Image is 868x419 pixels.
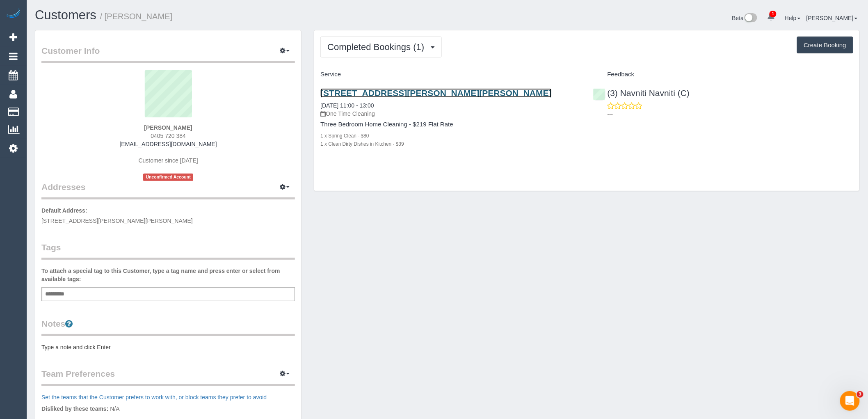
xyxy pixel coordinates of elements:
pre: Type a note and click Enter [41,343,295,351]
span: 3 [857,391,863,398]
button: Create Booking [797,37,853,54]
a: [PERSON_NAME] [806,15,858,21]
label: To attach a special tag to this Customer, type a tag name and press enter or select from availabl... [41,267,295,283]
a: Beta [732,15,758,21]
p: One Time Cleaning [320,110,580,118]
legend: Notes [41,318,295,336]
span: Customer since [DATE] [139,157,198,164]
button: Completed Bookings (1) [320,37,442,57]
span: Unconfirmed Account [143,174,193,181]
strong: [PERSON_NAME] [144,124,192,131]
small: / [PERSON_NAME] [100,12,173,21]
legend: Team Preferences [41,368,295,386]
img: Automaid Logo [5,8,21,20]
h4: Three Bedroom Home Cleaning - $219 Flat Rate [320,121,580,128]
span: Completed Bookings (1) [327,42,428,52]
iframe: Intercom live chat [840,391,860,411]
a: Help [785,15,801,21]
p: --- [608,110,853,118]
a: [EMAIL_ADDRESS][DOMAIN_NAME] [120,141,217,147]
a: [DATE] 11:00 - 13:00 [320,102,374,109]
a: [STREET_ADDRESS][PERSON_NAME][PERSON_NAME] [320,88,552,98]
a: Set the teams that the Customer prefers to work with, or block teams they prefer to avoid [41,394,267,401]
img: New interface [744,13,757,24]
span: [STREET_ADDRESS][PERSON_NAME][PERSON_NAME] [41,218,193,224]
a: 1 [763,8,779,26]
span: N/A [110,405,119,412]
h4: Service [320,71,580,78]
span: 0405 720 384 [151,133,186,139]
legend: Customer Info [41,45,295,63]
small: 1 x Spring Clean - $80 [320,133,369,139]
label: Disliked by these teams: [41,405,108,413]
label: Default Address: [41,206,87,215]
h4: Feedback [593,71,853,78]
small: 1 x Clean Dirty Dishes in Kitchen - $39 [320,141,404,147]
legend: Tags [41,241,295,260]
span: 1 [770,11,777,17]
a: (3) Navniti Navniti (C) [593,88,690,98]
a: Customers [35,8,96,22]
